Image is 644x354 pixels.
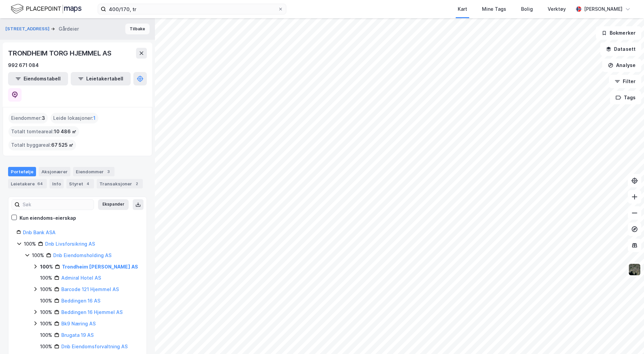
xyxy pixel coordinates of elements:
button: Tilbake [125,24,150,34]
a: Dnb Eiendomsholding AS [53,252,111,258]
div: Kart [458,5,467,13]
div: 100% [32,251,44,259]
span: 10 486 ㎡ [54,128,76,136]
div: 64 [36,180,44,187]
div: 3 [105,168,112,175]
div: Info [50,179,64,188]
div: Totalt tomteareal : [8,126,79,137]
div: Eiendommer [73,167,115,176]
a: Dnb Livsforsikring AS [45,241,95,247]
div: 992 671 084 [8,61,39,69]
button: [STREET_ADDRESS] [5,26,51,32]
div: 100% [24,240,36,248]
span: 3 [42,114,45,122]
div: 100% [40,263,53,271]
a: Trondheim [PERSON_NAME] AS [62,264,138,270]
div: Transaksjoner [97,179,143,188]
div: Verktøy [548,5,566,13]
img: 9k= [628,263,641,276]
div: 100% [40,343,52,351]
button: Leietakertabell [71,72,131,85]
div: 100% [40,274,52,282]
button: Ekspander [98,199,129,210]
div: Bolig [521,5,533,13]
input: Søk på adresse, matrikkel, gårdeiere, leietakere eller personer [106,4,278,14]
div: TRONDHEIM TORG HJEMMEL AS [8,48,113,59]
div: 100% [40,308,52,316]
a: Admiral Hotel AS [61,275,101,281]
div: [PERSON_NAME] [584,5,622,13]
div: Gårdeier [59,25,79,33]
div: 4 [85,180,91,187]
button: Bokmerker [596,26,641,40]
span: 1 [93,114,96,122]
button: Filter [609,75,641,88]
a: Beddingen 16 AS [61,298,100,304]
div: Styret [66,179,94,188]
button: Datasett [600,42,641,56]
div: Aksjonærer [39,167,70,176]
a: Dnb Eiendomsforvaltning AS [61,344,128,349]
div: Mine Tags [482,5,506,13]
div: Portefølje [8,167,36,176]
a: Beddingen 16 Hjemmel AS [61,309,123,315]
div: Kun eiendoms-eierskap [20,214,76,222]
div: Kontrollprogram for chat [610,322,644,354]
a: Brugata 19 AS [61,332,94,338]
button: Tags [610,91,641,104]
iframe: Chat Widget [610,322,644,354]
a: Barcode 121 Hjemmel AS [61,286,119,292]
span: 67 525 ㎡ [51,141,73,149]
div: Leide lokasjoner : [51,113,98,123]
div: 100% [40,297,52,305]
div: 100% [40,320,52,328]
div: Totalt byggareal : [8,140,76,150]
div: Eiendommer : [8,113,48,123]
a: Dnb Bank ASA [23,229,56,235]
a: Bk9 Næring AS [61,321,96,326]
div: 100% [40,331,52,339]
button: Eiendomstabell [8,72,68,85]
div: 100% [40,285,52,293]
input: Søk [20,200,94,210]
img: logo.f888ab2527a4732fd821a326f86c7f29.svg [11,3,82,15]
div: Leietakere [8,179,47,188]
div: 2 [133,180,140,187]
button: Analyse [602,59,641,72]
